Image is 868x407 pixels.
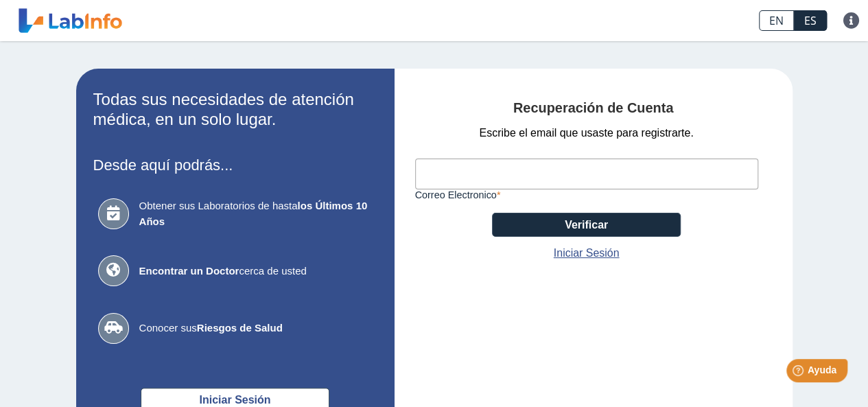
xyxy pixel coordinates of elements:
[492,213,681,237] button: Verificar
[554,245,620,261] a: Iniciar Sesión
[139,265,239,277] b: Encontrar un Doctor
[139,321,373,336] span: Conocer sus
[759,10,794,31] a: EN
[139,264,373,279] span: cerca de usted
[746,353,853,392] iframe: Help widget launcher
[415,189,758,200] label: Correo Electronico
[415,100,772,117] h4: Recuperación de Cuenta
[794,10,827,31] a: ES
[93,90,377,130] h2: Todas sus necesidades de atención médica, en un solo lugar.
[93,156,377,174] h3: Desde aquí podrás...
[197,322,283,334] b: Riesgos de Salud
[139,200,368,227] b: los Últimos 10 Años
[479,125,693,141] span: Escribe el email que usaste para registrarte.
[139,198,373,229] span: Obtener sus Laboratorios de hasta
